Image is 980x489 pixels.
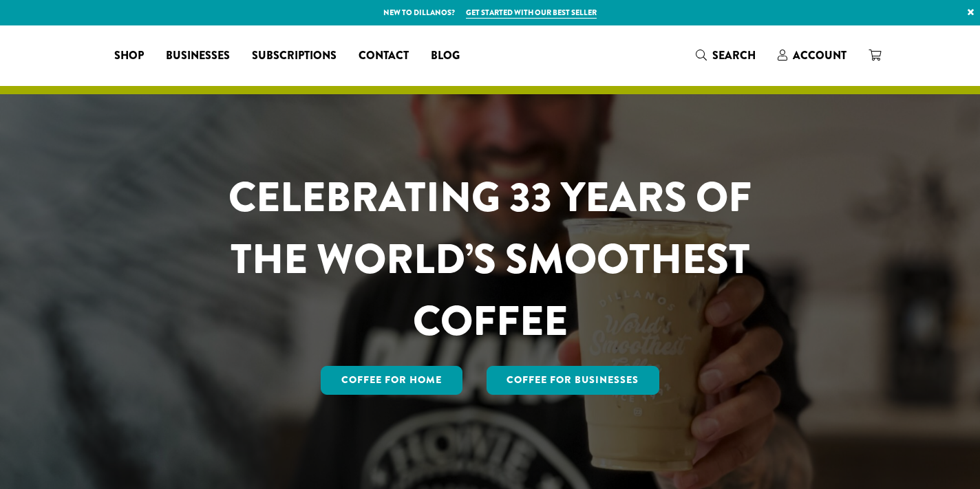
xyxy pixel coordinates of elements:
[793,47,846,63] span: Account
[166,47,230,65] span: Businesses
[431,47,460,65] span: Blog
[321,366,462,395] a: Coffee for Home
[114,47,144,65] span: Shop
[487,366,660,395] a: Coffee For Businesses
[685,44,767,67] a: Search
[103,45,155,67] a: Shop
[188,166,792,352] h1: CELEBRATING 33 YEARS OF THE WORLD’S SMOOTHEST COFFEE
[252,47,337,65] span: Subscriptions
[359,47,409,65] span: Contact
[712,47,756,63] span: Search
[466,7,597,19] a: Get started with our best seller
